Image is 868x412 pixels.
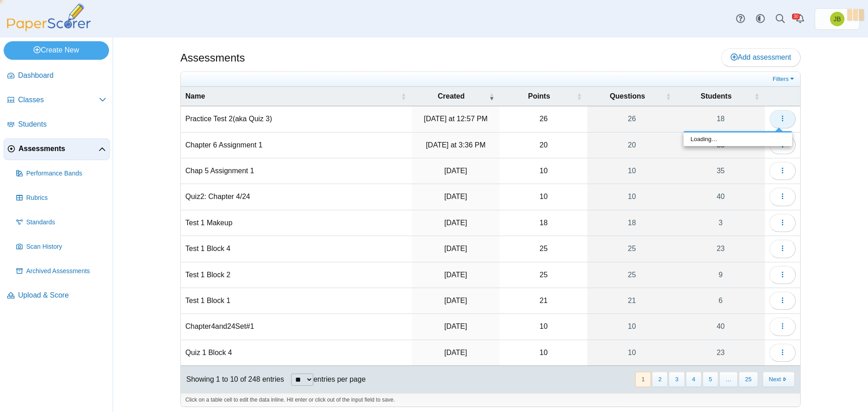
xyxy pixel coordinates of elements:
[18,290,106,300] span: Upload & Score
[4,25,94,33] a: PaperScorer
[18,95,99,105] span: Classes
[181,158,412,184] td: Chap 5 Assignment 1
[444,167,467,175] time: Aug 22, 2025 at 1:19 PM
[4,41,109,59] a: Create New
[181,236,412,262] td: Test 1 Block 4
[4,90,110,111] a: Classes
[686,372,702,387] button: 4
[444,219,467,227] time: Aug 21, 2025 at 7:45 AM
[180,50,245,66] h1: Assessments
[815,8,860,30] a: Joel Boyd
[13,236,110,258] a: Scan History
[13,212,110,233] a: Standards
[26,218,106,227] span: Standards
[500,288,587,314] td: 21
[676,133,765,158] a: 35
[424,115,487,123] time: Sep 2, 2025 at 12:57 PM
[669,372,684,387] button: 3
[719,372,738,387] span: …
[739,372,758,387] button: 25
[181,340,412,366] td: Quiz 1 Block 4
[701,92,731,100] span: Students
[4,4,94,31] img: PaperScorer
[444,349,467,356] time: Aug 14, 2025 at 1:30 AM
[500,340,587,366] td: 10
[489,87,494,106] span: Created : Activate to remove sorting
[676,262,765,288] a: 9
[754,87,759,106] span: Students : Activate to sort
[18,119,106,129] span: Students
[576,87,582,106] span: Points : Activate to sort
[19,144,99,154] span: Assessments
[26,194,106,203] span: Rubrics
[181,288,412,314] td: Test 1 Block 1
[444,245,467,252] time: Aug 19, 2025 at 9:45 PM
[500,184,587,210] td: 10
[528,92,550,100] span: Points
[587,236,676,261] a: 25
[587,184,676,209] a: 10
[444,271,467,279] time: Aug 19, 2025 at 3:45 PM
[676,106,765,132] a: 18
[587,210,676,236] a: 18
[676,184,765,209] a: 40
[500,314,587,340] td: 10
[181,133,412,158] td: Chapter 6 Assignment 1
[676,314,765,339] a: 40
[26,267,106,276] span: Archived Assessments
[676,210,765,236] a: 3
[587,288,676,313] a: 21
[634,372,795,387] nav: pagination
[500,106,587,132] td: 26
[181,262,412,288] td: Test 1 Block 2
[181,210,412,236] td: Test 1 Makeup
[610,92,645,100] span: Questions
[13,260,110,282] a: Archived Assessments
[4,65,110,87] a: Dashboard
[444,297,467,304] time: Aug 19, 2025 at 3:42 PM
[587,106,676,132] a: 26
[676,288,765,313] a: 6
[13,187,110,209] a: Rubrics
[500,210,587,236] td: 18
[703,372,718,387] button: 5
[18,71,106,81] span: Dashboard
[401,87,406,106] span: Name : Activate to sort
[438,92,465,100] span: Created
[790,9,810,29] a: Alerts
[721,48,801,66] a: Add assessment
[763,372,795,387] button: Next
[587,158,676,184] a: 10
[587,133,676,158] a: 20
[500,158,587,184] td: 10
[4,114,110,136] a: Students
[313,375,366,383] label: entries per page
[181,366,284,393] div: Showing 1 to 10 of 248 entries
[770,75,798,84] a: Filters
[500,236,587,262] td: 25
[26,169,106,178] span: Performance Bands
[181,106,412,132] td: Practice Test 2(aka Quiz 3)
[4,285,110,307] a: Upload & Score
[500,262,587,288] td: 25
[676,236,765,261] a: 23
[635,372,651,387] button: 1
[587,340,676,365] a: 10
[731,53,791,61] span: Add assessment
[181,393,800,407] div: Click on a table cell to edit the data inline. Hit enter or click out of the input field to save.
[587,314,676,339] a: 10
[652,372,668,387] button: 2
[4,138,110,160] a: Assessments
[665,87,671,106] span: Questions : Activate to sort
[500,133,587,158] td: 20
[185,92,205,100] span: Name
[834,16,841,22] span: Joel Boyd
[426,141,486,149] time: Aug 29, 2025 at 3:36 PM
[13,163,110,185] a: Performance Bands
[676,158,765,184] a: 35
[587,262,676,288] a: 25
[26,242,106,251] span: Scan History
[830,12,844,26] span: Joel Boyd
[684,133,792,146] div: Loading…
[181,184,412,210] td: Quiz2: Chapter 4/24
